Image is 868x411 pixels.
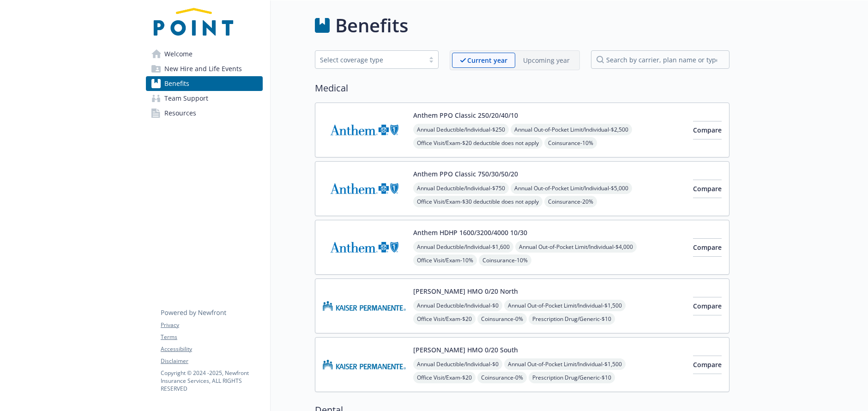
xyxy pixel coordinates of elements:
[315,81,729,95] h2: Medical
[323,228,406,267] img: Anthem Blue Cross carrier logo
[477,372,527,383] span: Coinsurance - 0%
[511,124,632,135] span: Annual Out-of-Pocket Limit/Individual - $2,500
[413,137,542,149] span: Office Visit/Exam - $20 deductible does not apply
[693,360,722,369] span: Compare
[413,300,502,311] span: Annual Deductible/Individual - $0
[529,313,615,325] span: Prescription Drug/Generic - $10
[146,61,263,76] a: New Hire and Life Events
[323,286,406,326] img: Kaiser Permanente Insurance Company carrier logo
[693,180,722,198] button: Compare
[693,121,722,139] button: Compare
[413,372,476,383] span: Office Visit/Exam - $20
[323,345,406,384] img: Kaiser Permanente Insurance Company carrier logo
[164,91,208,106] span: Team Support
[164,106,196,121] span: Resources
[161,345,262,353] a: Accessibility
[413,169,518,179] button: Anthem PPO Classic 750/30/50/20
[320,55,420,65] div: Select coverage type
[693,238,722,257] button: Compare
[146,91,263,106] a: Team Support
[413,313,476,325] span: Office Visit/Exam - $20
[515,241,637,253] span: Annual Out-of-Pocket Limit/Individual - $4,000
[413,196,542,207] span: Office Visit/Exam - $30 deductible does not apply
[161,333,262,341] a: Terms
[413,124,509,135] span: Annual Deductible/Individual - $250
[413,254,477,266] span: Office Visit/Exam - 10%
[504,300,626,311] span: Annual Out-of-Pocket Limit/Individual - $1,500
[529,372,615,383] span: Prescription Drug/Generic - $10
[146,47,263,61] a: Welcome
[413,358,502,370] span: Annual Deductible/Individual - $0
[323,110,406,150] img: Anthem Blue Cross carrier logo
[523,55,570,65] p: Upcoming year
[477,313,527,325] span: Coinsurance - 0%
[544,137,597,149] span: Coinsurance - 10%
[164,61,242,76] span: New Hire and Life Events
[164,76,189,91] span: Benefits
[591,50,729,69] input: search by carrier, plan name or type
[335,12,408,39] h1: Benefits
[161,357,262,365] a: Disclaimer
[413,182,509,194] span: Annual Deductible/Individual - $750
[511,182,632,194] span: Annual Out-of-Pocket Limit/Individual - $5,000
[323,169,406,208] img: Anthem Blue Cross carrier logo
[693,184,722,193] span: Compare
[479,254,531,266] span: Coinsurance - 10%
[413,286,518,296] button: [PERSON_NAME] HMO 0/20 North
[693,302,722,310] span: Compare
[413,241,513,253] span: Annual Deductible/Individual - $1,600
[413,345,518,355] button: [PERSON_NAME] HMO 0/20 South
[146,76,263,91] a: Benefits
[413,110,518,120] button: Anthem PPO Classic 250/20/40/10
[161,369,262,393] p: Copyright © 2024 - 2025 , Newfront Insurance Services, ALL RIGHTS RESERVED
[164,47,193,61] span: Welcome
[161,321,262,329] a: Privacy
[413,228,527,237] button: Anthem HDHP 1600/3200/4000 10/30
[544,196,597,207] span: Coinsurance - 20%
[504,358,626,370] span: Annual Out-of-Pocket Limit/Individual - $1,500
[467,55,507,65] p: Current year
[693,297,722,315] button: Compare
[693,356,722,374] button: Compare
[693,243,722,252] span: Compare
[693,126,722,134] span: Compare
[146,106,263,121] a: Resources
